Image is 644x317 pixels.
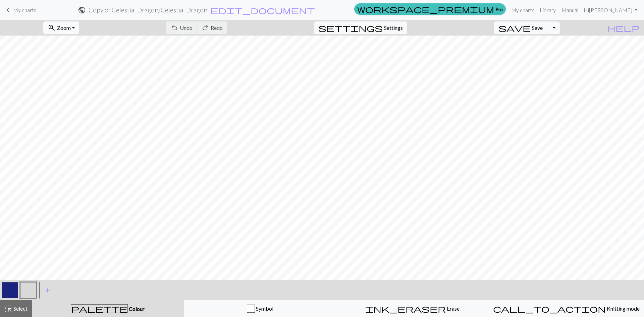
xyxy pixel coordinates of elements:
[336,300,489,317] button: Erase
[12,305,28,312] span: Select
[581,3,640,17] a: Hi[PERSON_NAME]
[78,5,86,15] span: public
[354,3,506,15] a: Pro
[4,4,36,16] a: My charts
[71,304,127,313] span: palette
[184,300,336,317] button: Symbol
[357,4,494,14] span: workspace_premium
[489,300,644,317] button: Knitting mode
[4,304,12,313] span: highlight_alt
[4,5,12,15] span: keyboard_arrow_left
[314,21,407,34] button: SettingsSettings
[44,285,52,295] span: add
[384,24,403,32] span: Settings
[32,300,184,317] button: Colour
[508,3,537,17] a: My charts
[57,24,71,31] span: Zoom
[559,3,581,17] a: Manual
[498,23,531,33] span: save
[607,23,640,33] span: help
[128,306,145,312] span: Colour
[13,7,36,13] span: My charts
[446,305,460,312] span: Erase
[210,5,315,15] span: edit_document
[606,305,640,312] span: Knitting mode
[318,23,383,33] span: settings
[89,6,207,14] h2: Copy of Celestial Dragon / Celestial Dragon
[318,24,383,32] i: Settings
[532,24,543,31] span: Save
[365,304,446,313] span: ink_eraser
[493,304,606,313] span: call_to_action
[537,3,559,17] a: Library
[43,21,79,34] button: Zoom
[255,305,273,312] span: Symbol
[48,23,56,33] span: zoom_in
[494,21,547,34] button: Save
